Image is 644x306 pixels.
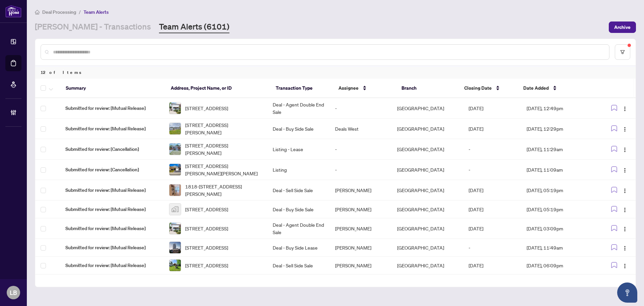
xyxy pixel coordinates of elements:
[622,188,628,193] img: Logo
[330,139,392,160] td: -
[65,125,158,132] span: Submitted for review: [Mutual Release]
[463,239,521,257] td: -
[267,180,329,201] td: Deal - Sell Side Sale
[5,5,21,17] img: logo
[185,183,262,198] span: 1818-[STREET_ADDRESS][PERSON_NAME]
[622,246,628,251] img: Logo
[620,185,630,195] button: Logo
[521,160,596,180] td: [DATE], 11:09am
[267,139,329,160] td: Listing - Lease
[521,180,596,201] td: [DATE], 05:19pm
[169,184,181,196] img: thumbnail-img
[84,9,109,15] span: Team Alerts
[159,21,229,33] a: Team Alerts (6101)
[185,121,262,136] span: [STREET_ADDRESS][PERSON_NAME]
[185,162,262,177] span: [STREET_ADDRESS][PERSON_NAME][PERSON_NAME]
[622,127,628,132] img: Logo
[165,79,270,98] th: Address, Project Name, or ID
[333,79,396,98] th: Assignee
[330,180,392,201] td: [PERSON_NAME]
[459,79,518,98] th: Closing Date
[463,98,521,119] td: [DATE]
[267,119,329,139] td: Deal - Buy Side Sale
[65,262,158,269] span: Submitted for review: [Mutual Release]
[392,180,463,201] td: [GEOGRAPHIC_DATA]
[463,160,521,180] td: -
[463,139,521,160] td: -
[622,106,628,112] img: Logo
[463,257,521,274] td: [DATE]
[396,79,459,98] th: Branch
[521,139,596,160] td: [DATE], 11:29am
[392,98,463,119] td: [GEOGRAPHIC_DATA]
[614,22,631,33] span: Archive
[330,98,392,119] td: -
[464,84,492,92] span: Closing Date
[270,79,333,98] th: Transaction Type
[65,206,158,213] span: Submitted for review: [Mutual Release]
[185,104,228,112] span: [STREET_ADDRESS]
[185,262,228,269] span: [STREET_ADDRESS]
[521,201,596,218] td: [DATE], 05:19pm
[620,144,630,155] button: Logo
[185,244,228,251] span: [STREET_ADDRESS]
[65,166,158,173] span: Submitted for review: [Cancellation]
[521,239,596,257] td: [DATE], 11:49am
[185,142,262,157] span: [STREET_ADDRESS][PERSON_NAME]
[330,201,392,218] td: [PERSON_NAME]
[392,257,463,274] td: [GEOGRAPHIC_DATA]
[392,201,463,218] td: [GEOGRAPHIC_DATA]
[463,201,521,218] td: [DATE]
[330,239,392,257] td: [PERSON_NAME]
[622,207,628,213] img: Logo
[622,147,628,152] img: Logo
[622,226,628,232] img: Logo
[620,223,630,234] button: Logo
[169,204,181,215] img: thumbnail-img
[523,84,549,92] span: Date Added
[79,8,81,16] li: /
[169,102,181,114] img: thumbnail-img
[518,79,593,98] th: Date Added
[169,260,181,271] img: thumbnail-img
[330,218,392,239] td: [PERSON_NAME]
[267,218,329,239] td: Deal - Agent Double End Sale
[521,119,596,139] td: [DATE], 12:29pm
[65,225,158,232] span: Submitted for review: [Mutual Release]
[620,204,630,215] button: Logo
[185,206,228,213] span: [STREET_ADDRESS]
[622,263,628,269] img: Logo
[392,218,463,239] td: [GEOGRAPHIC_DATA]
[169,143,181,155] img: thumbnail-img
[620,242,630,253] button: Logo
[463,180,521,201] td: [DATE]
[65,145,158,153] span: Submitted for review: [Cancellation]
[620,50,625,54] span: filter
[267,201,329,218] td: Deal - Buy Side Sale
[392,139,463,160] td: [GEOGRAPHIC_DATA]
[35,66,636,79] div: 12 of Items
[185,225,228,232] span: [STREET_ADDRESS]
[463,119,521,139] td: [DATE]
[392,239,463,257] td: [GEOGRAPHIC_DATA]
[330,160,392,180] td: -
[620,260,630,271] button: Logo
[615,44,630,60] button: filter
[267,98,329,119] td: Deal - Agent Double End Sale
[521,218,596,239] td: [DATE], 03:09pm
[609,21,636,33] button: Archive
[463,218,521,239] td: [DATE]
[169,123,181,134] img: thumbnail-img
[42,9,76,15] span: Deal Processing
[65,244,158,251] span: Submitted for review: [Mutual Release]
[521,98,596,119] td: [DATE], 12:49pm
[620,123,630,134] button: Logo
[620,164,630,175] button: Logo
[267,160,329,180] td: Listing
[392,160,463,180] td: [GEOGRAPHIC_DATA]
[169,223,181,234] img: thumbnail-img
[622,168,628,173] img: Logo
[392,119,463,139] td: [GEOGRAPHIC_DATA]
[10,288,17,297] span: LB
[169,164,181,175] img: thumbnail-img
